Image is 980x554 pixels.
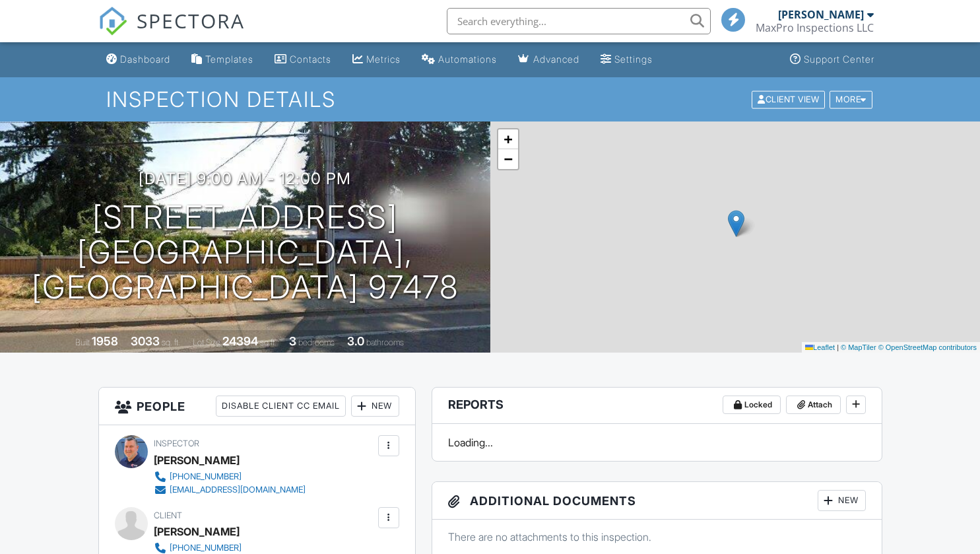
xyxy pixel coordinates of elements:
[498,149,518,169] a: Zoom out
[533,53,579,65] div: Advanced
[750,94,828,104] a: Client View
[878,343,977,351] a: © OpenStreetMap contributors
[298,337,335,347] span: bedrooms
[805,343,835,351] a: Leaflet
[92,334,118,348] div: 1958
[818,490,866,511] div: New
[137,7,245,34] span: SPECTORA
[830,90,872,108] div: More
[269,48,337,72] a: Contacts
[728,210,744,237] img: Marker
[154,483,306,497] a: [EMAIL_ADDRESS][DOMAIN_NAME]
[804,53,874,65] div: Support Center
[154,522,240,541] div: [PERSON_NAME]
[205,53,253,65] div: Templates
[290,53,331,65] div: Contacts
[432,482,882,520] h3: Additional Documents
[504,131,512,147] span: +
[139,170,351,188] h3: [DATE] 9:00 am - 12:00 pm
[498,129,518,149] a: Zoom in
[504,151,512,167] span: −
[193,337,220,347] span: Lot Size
[841,343,876,351] a: © MapTiler
[448,530,866,544] p: There are no attachments to this inspection.
[595,48,658,72] a: Settings
[837,343,839,351] span: |
[154,470,306,483] a: [PHONE_NUMBER]
[154,510,182,520] span: Client
[162,337,180,347] span: sq. ft.
[513,48,585,72] a: Advanced
[366,53,401,65] div: Metrics
[366,337,404,347] span: bathrooms
[131,334,160,348] div: 3033
[447,8,711,34] input: Search everything...
[416,48,502,72] a: Automations (Basic)
[614,53,653,65] div: Settings
[438,53,497,65] div: Automations
[170,485,306,495] div: [EMAIL_ADDRESS][DOMAIN_NAME]
[756,21,874,34] div: MaxPro Inspections LLC
[101,48,176,72] a: Dashboard
[186,48,259,72] a: Templates
[260,337,277,347] span: sq.ft.
[21,200,469,304] h1: [STREET_ADDRESS] [GEOGRAPHIC_DATA], [GEOGRAPHIC_DATA] 97478
[351,396,399,417] div: New
[99,388,415,425] h3: People
[347,334,364,348] div: 3.0
[222,334,258,348] div: 24394
[98,7,127,36] img: The Best Home Inspection Software - Spectora
[154,450,240,470] div: [PERSON_NAME]
[120,53,170,65] div: Dashboard
[216,396,346,417] div: Disable Client CC Email
[778,8,864,21] div: [PERSON_NAME]
[98,18,245,46] a: SPECTORA
[170,471,242,482] div: [PHONE_NUMBER]
[347,48,406,72] a: Metrics
[154,438,199,448] span: Inspector
[785,48,880,72] a: Support Center
[170,543,242,553] div: [PHONE_NUMBER]
[106,88,873,111] h1: Inspection Details
[75,337,90,347] span: Built
[752,90,825,108] div: Client View
[289,334,296,348] div: 3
